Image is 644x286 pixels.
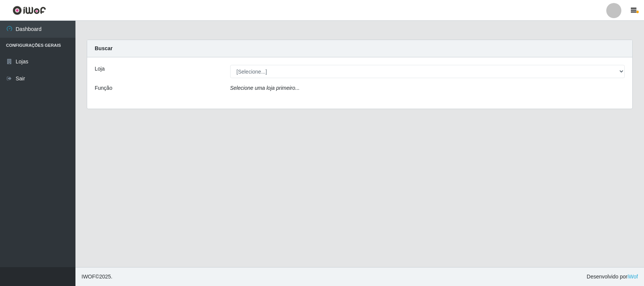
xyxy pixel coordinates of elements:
[81,273,112,281] span: © 2025 .
[587,273,638,281] span: Desenvolvido por
[95,84,112,92] label: Função
[95,45,112,51] strong: Buscar
[12,6,46,15] img: CoreUI Logo
[81,274,95,280] span: IWOF
[95,65,105,73] label: Loja
[230,85,300,91] i: Selecione uma loja primeiro...
[627,274,638,280] a: iWof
